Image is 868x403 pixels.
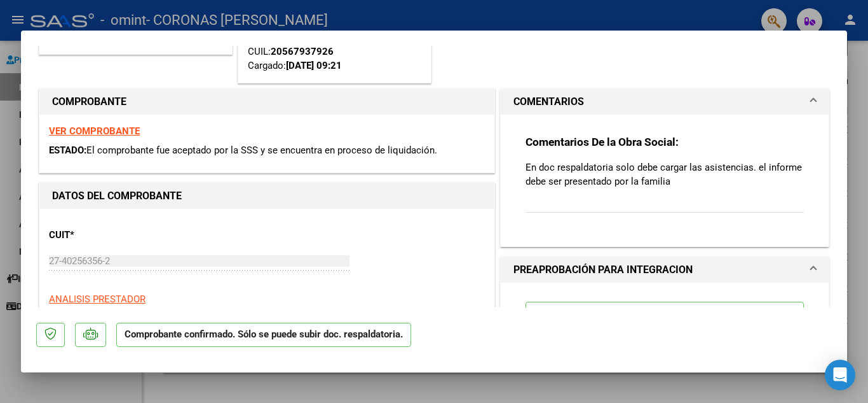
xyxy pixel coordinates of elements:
[49,125,140,137] a: VER COMPROBANTE
[52,95,126,108] strong: COMPROBANTE
[501,115,829,246] div: COMENTARIOS
[825,360,855,390] div: Open Intercom Messenger
[513,94,584,110] h1: COMENTARIOS
[526,302,804,350] p: El afiliado figura en el ultimo padrón que tenemos de la SSS de
[513,262,693,278] h1: PREAPROBACIÓN PARA INTEGRACION
[501,89,829,115] mat-expansion-panel-header: COMENTARIOS
[49,293,146,305] span: ANALISIS PRESTADOR
[49,228,180,243] p: CUIT
[49,145,86,156] span: ESTADO:
[86,145,437,156] span: El comprobante fue aceptado por la SSS y se encuentra en proceso de liquidación.
[501,257,829,283] mat-expansion-panel-header: PREAPROBACIÓN PARA INTEGRACION
[286,60,342,71] strong: [DATE] 09:21
[271,45,334,59] div: 20567937926
[116,323,411,348] p: Comprobante confirmado. Sólo se puede subir doc. respaldatoria.
[52,190,182,202] strong: DATOS DEL COMPROBANTE
[526,160,804,188] p: En doc respaldatoria solo debe cargar las asistencias. el informe debe ser presentado por la familia
[526,136,679,148] strong: Comentarios De la Obra Social:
